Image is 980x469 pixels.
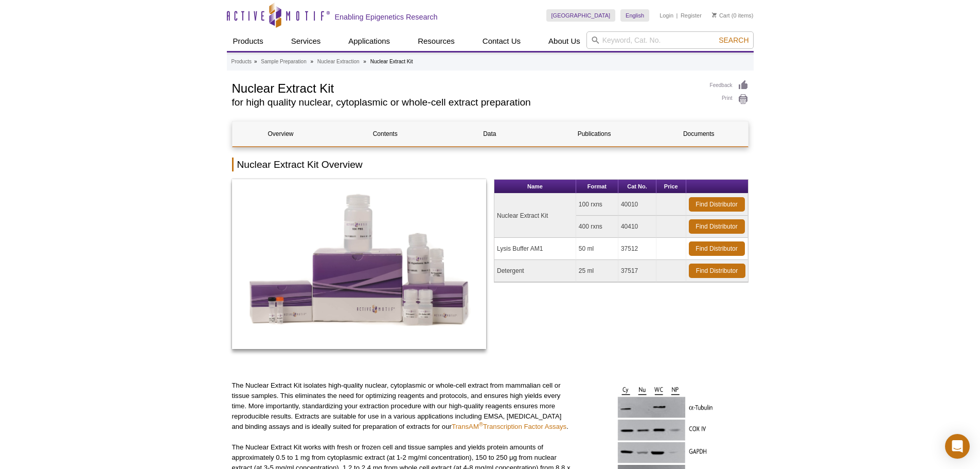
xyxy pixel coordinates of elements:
[689,264,745,278] a: Find Distributor
[710,80,749,91] a: Feedback
[494,238,576,260] td: Lysis Buffer AM1
[494,194,576,238] td: Nuclear Extract Kit
[233,121,329,146] a: Overview
[546,9,616,22] a: [GEOGRAPHIC_DATA]
[689,219,745,234] a: Find Distributor
[363,59,366,64] li: »
[650,121,747,146] a: Documents
[618,260,656,282] td: 37517
[452,423,566,430] a: TransAM®Transcription Factor Assays
[494,260,576,282] td: Detergent
[660,12,673,19] a: Login
[945,434,970,459] div: Open Intercom Messenger
[232,98,700,107] h2: for high quality nuclear, cytoplasmic or whole-cell extract preparation
[441,121,538,146] a: Data
[576,180,618,194] th: Format
[285,31,327,51] a: Services
[232,158,749,171] h2: Nuclear Extract Kit Overview
[254,59,257,64] li: »
[232,80,700,95] h1: Nuclear Extract Kit
[317,57,360,66] a: Nuclear Extraction
[337,121,434,146] a: Contents
[576,216,618,238] td: 400 rxns
[689,197,745,212] a: Find Distributor
[546,121,643,146] a: Publications
[231,57,252,66] a: Products
[310,59,313,64] li: »
[656,180,686,194] th: Price
[494,180,576,194] th: Name
[412,31,461,51] a: Resources
[618,216,656,238] td: 40410
[342,31,396,51] a: Applications
[712,12,730,19] a: Cart
[335,12,438,22] h2: Enabling Epigenetics Research
[586,31,754,49] input: Keyword, Cat. No.
[479,421,483,427] sup: ®
[719,36,749,44] span: Search
[618,180,656,194] th: Cat No.
[232,179,487,349] img: Nuclear Extract Kit
[681,12,702,19] a: Register
[710,94,749,105] a: Print
[576,238,618,260] td: 50 ml
[620,9,649,22] a: English
[370,59,413,64] li: Nuclear Extract Kit
[716,36,752,45] button: Search
[618,238,656,260] td: 37512
[227,31,270,51] a: Products
[542,31,586,51] a: About Us
[261,57,306,66] a: Sample Preparation
[576,194,618,216] td: 100 rxns
[576,260,618,282] td: 25 ml
[689,241,745,256] a: Find Distributor
[712,9,754,22] li: (0 items)
[712,12,717,18] img: Your Cart
[676,9,678,22] li: |
[618,194,656,216] td: 40010
[232,380,571,432] p: The Nuclear Extract Kit isolates high-quality nuclear, cytoplasmic or whole-cell extract from mam...
[476,31,527,51] a: Contact Us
